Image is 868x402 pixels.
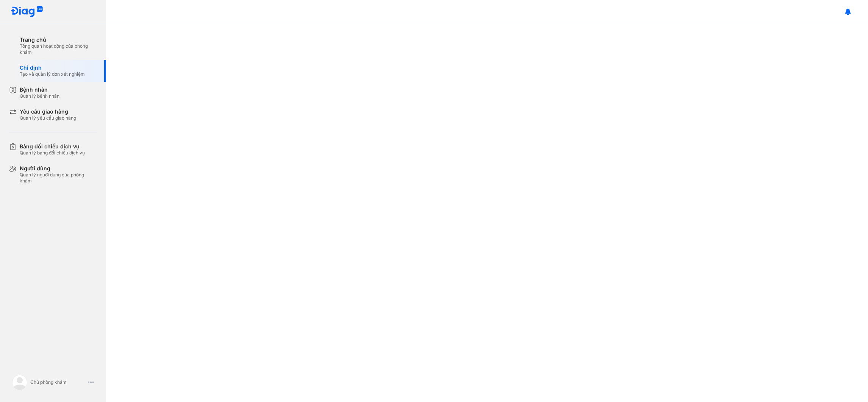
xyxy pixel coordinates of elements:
[20,172,97,184] div: Quản lý người dùng của phòng khám
[20,36,97,43] div: Trang chủ
[20,143,85,150] div: Bảng đối chiếu dịch vụ
[20,71,85,77] div: Tạo và quản lý đơn xét nghiệm
[12,375,27,390] img: logo
[20,115,76,121] div: Quản lý yêu cầu giao hàng
[20,43,97,55] div: Tổng quan hoạt động của phòng khám
[20,93,59,99] div: Quản lý bệnh nhân
[20,108,76,115] div: Yêu cầu giao hàng
[20,86,59,93] div: Bệnh nhân
[11,6,43,18] img: logo
[20,64,85,71] div: Chỉ định
[30,379,85,385] div: Chủ phòng khám
[20,150,85,156] div: Quản lý bảng đối chiếu dịch vụ
[20,165,97,172] div: Người dùng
